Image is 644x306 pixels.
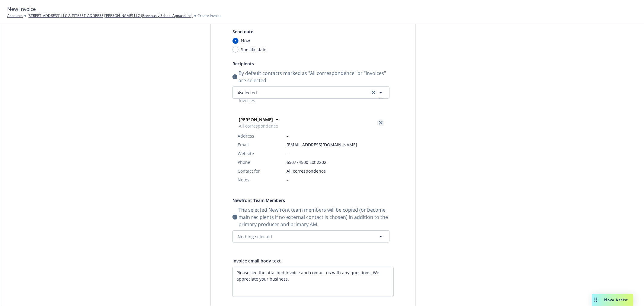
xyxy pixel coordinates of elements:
span: Recipients [232,61,254,67]
a: Accounts [7,13,23,18]
div: Drag to move [592,294,600,306]
span: Invoice email body text [232,258,281,264]
span: Address [238,133,254,139]
span: 650774500 Ext 2202 [287,159,384,165]
span: All correspondence [287,168,384,174]
span: Website [238,150,254,157]
button: Nova Assist [592,294,633,306]
a: clear selection [370,89,377,96]
textarea: Enter a description... [232,267,394,297]
span: - [287,177,384,183]
span: 4 selected [238,90,257,96]
span: - [287,133,384,139]
span: Contact for [238,168,260,174]
button: Nothing selected [232,230,389,243]
input: Now [232,38,239,44]
span: Notes [238,177,249,183]
span: Nova Assist [604,297,628,302]
button: 4selectedclear selection [232,86,389,99]
strong: [PERSON_NAME] [239,117,273,122]
span: New Invoice [7,5,36,13]
span: By default contacts marked as "All correspondence" or "Invoices" are selected [239,70,389,84]
span: Newfront Team Members [232,197,285,203]
span: Invoices [239,97,273,104]
span: Email [238,142,249,148]
input: Specific date [232,47,239,53]
span: Now [241,37,250,44]
span: Send date [232,29,253,34]
a: [STREET_ADDRESS] LLC & [STREET_ADDRESS][PERSON_NAME] LLC (Previously School Apparel Inc) [27,13,193,18]
span: All correspondence [239,123,278,129]
span: [EMAIL_ADDRESS][DOMAIN_NAME] [287,142,384,148]
span: Specific date [241,46,267,53]
a: close [377,119,384,126]
span: Create Invoice [197,13,222,18]
span: The selected Newfront team members will be copied (or become main recipients if no external conta... [239,206,389,228]
span: - [287,150,384,157]
span: Nothing selected [238,233,272,240]
span: Phone [238,159,250,165]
